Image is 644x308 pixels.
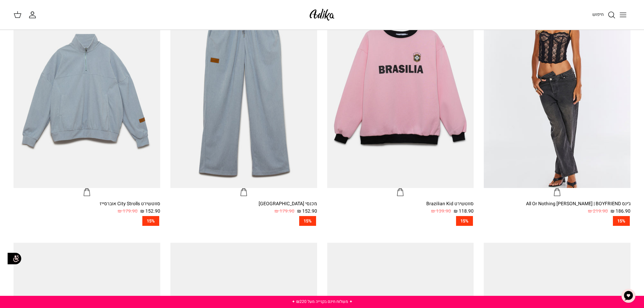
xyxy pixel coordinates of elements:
span: 15% [299,216,316,226]
a: 15% [170,216,317,226]
span: 15% [456,216,473,226]
img: Adika IL [308,7,336,23]
a: 15% [14,216,160,226]
span: 219.90 ₪ [588,208,608,215]
a: מכנסי [GEOGRAPHIC_DATA] 152.90 ₪ 179.90 ₪ [170,200,317,215]
a: סווטשירט Brazilian Kid 118.90 ₪ 139.90 ₪ [327,200,474,215]
span: 179.90 ₪ [118,208,138,215]
span: 118.90 ₪ [454,208,474,215]
button: צ'אט [618,286,639,306]
span: 179.90 ₪ [275,208,294,215]
span: 152.90 ₪ [297,208,317,215]
span: 186.90 ₪ [611,208,630,215]
a: 15% [484,216,630,226]
span: 15% [613,216,630,226]
img: accessibility_icon02.svg [5,249,24,268]
span: 15% [142,216,159,226]
a: 15% [327,216,474,226]
a: ✦ משלוח חינם בקנייה מעל ₪220 ✦ [292,299,353,305]
span: 139.90 ₪ [431,208,451,215]
a: החשבון שלי [28,11,39,19]
span: חיפוש [592,11,604,18]
a: ג׳ינס All Or Nothing [PERSON_NAME] | BOYFRIEND 186.90 ₪ 219.90 ₪ [484,200,630,215]
div: מכנסי [GEOGRAPHIC_DATA] [170,200,317,208]
a: סווטשירט City Strolls אוברסייז 152.90 ₪ 179.90 ₪ [14,200,160,215]
div: סווטשירט Brazilian Kid [327,200,474,208]
a: חיפוש [592,11,616,19]
span: 152.90 ₪ [140,208,160,215]
button: Toggle menu [616,7,630,22]
div: ג׳ינס All Or Nothing [PERSON_NAME] | BOYFRIEND [484,200,630,208]
div: סווטשירט City Strolls אוברסייז [14,200,160,208]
